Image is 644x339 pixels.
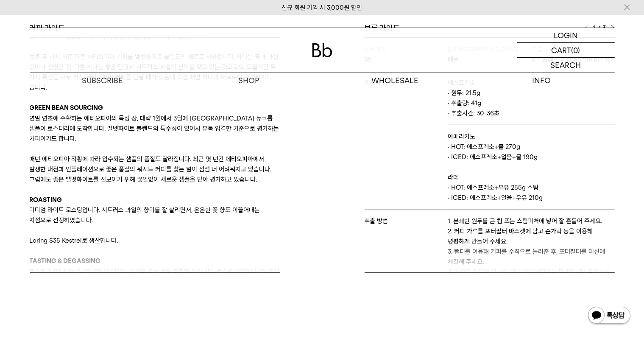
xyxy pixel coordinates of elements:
a: 신규 회원 가입 시 3,000원 할인 [282,4,362,11]
p: WHOLESALE [322,73,468,88]
p: 추출 방법 [365,216,448,226]
p: 연말 연초에 수확하는 에티오피아의 특성 상, 대략 1월에서 3월에 [GEOGRAPHIC_DATA] 뉴크롭 샘플이 로스터리에 도착합니다. 벨벳화이트 블렌드의 특수성이 있어서 유... [30,113,280,144]
p: · HOT: 에스프레소+물 270g [448,142,614,152]
p: SEARCH [551,58,581,73]
p: · 원두: 21.5g [448,88,614,98]
b: ROASTING [30,196,62,204]
a: SUBSCRIBE [30,73,176,88]
p: 미디엄 라이트 로스팅입니다. 시트러스 과일의 향미를 잘 살리면서, 은은한 꽃 향도 이끌어내는 지점으로 선정하였습니다. [30,205,280,225]
a: CART (0) [517,43,615,58]
p: · HOT: 에스프레소+우유 255g 스팀 [448,182,614,193]
a: LOGIN [517,28,615,43]
p: INFO [468,73,615,88]
p: Loring S35 Kestrel로 생산합니다. [30,235,280,246]
b: GREEN BEAN SOURCING [30,104,103,112]
p: 매년 에티오피아 작황에 따라 입수되는 샘플의 품질도 달라집니다. 최근 몇 년간 에티오피아에서 발생한 내전과 인플레이션으로 좋은 품질의 워시드 커피를 찾는 일이 점점 더 어려워... [30,154,280,185]
p: 라떼 [448,172,614,182]
a: SHOP [176,73,322,88]
img: 로고 [312,43,332,57]
img: 카카오톡 채널 1:1 채팅 버튼 [587,306,631,326]
p: (0) [572,43,580,57]
p: 아메리카노 [448,132,614,142]
p: LOGIN [554,28,578,42]
p: 2. 커피 가루를 포터필터 바스켓에 담고 손가락 등을 이용해 평평하게 만들어 주세요. [448,226,614,247]
p: · 추출시간: 30-36초 [448,108,614,118]
p: 1. 분쇄한 원두를 큰 컵 또는 스팀피처에 넣어 잘 흔들어 주세요. [448,216,614,226]
p: · ICED: 에스프레소+얼음+우유 210g [448,193,614,203]
p: · 추출량: 41g [448,98,614,108]
p: CART [552,43,572,57]
p: · ICED: 에스프레소+얼음+물 190g [448,152,614,162]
